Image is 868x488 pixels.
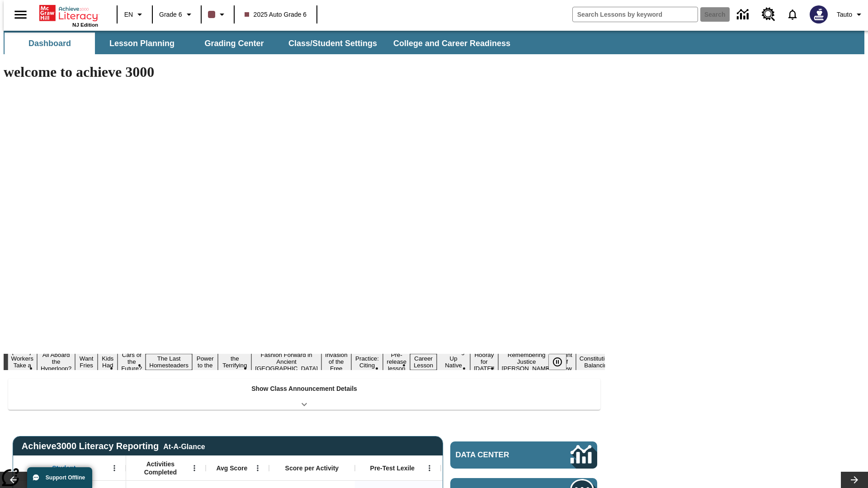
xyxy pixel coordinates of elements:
button: Lesson carousel, Next [841,472,868,488]
span: NJ Edition [72,22,98,28]
button: Slide 15 Hooray for Constitution Day! [470,350,498,373]
button: Slide 1 Labor Day: Workers Take a Stand [8,347,37,377]
button: Slide 14 Cooking Up Native Traditions [437,347,470,377]
button: Slide 11 Mixed Practice: Citing Evidence [351,347,383,377]
a: Data Center [731,2,756,27]
div: SubNavbar [4,33,519,54]
span: Pre-Test Lexile [370,464,415,472]
p: Show Class Announcement Details [251,384,357,394]
button: Open Menu [188,461,201,475]
div: Home [39,3,98,28]
div: Pause [548,354,576,370]
a: Home [39,4,98,22]
button: Slide 12 Pre-release lesson [383,350,410,373]
button: Lesson Planning [97,33,187,54]
button: Slide 4 Dirty Jobs Kids Had To Do [98,340,118,384]
button: Slide 3 Do You Want Fries With That? [75,340,98,384]
button: Profile/Settings [833,6,868,23]
input: search field [573,7,698,22]
button: Support Offline [27,467,92,488]
button: Open Menu [108,461,121,475]
button: Slide 16 Remembering Justice O'Connor [498,350,555,373]
img: Avatar [810,5,828,23]
button: Slide 5 Cars of the Future? [118,350,146,373]
button: Slide 7 Solar Power to the People [192,347,218,377]
span: EN [124,10,133,19]
a: Data Center [450,441,597,469]
button: Grade: Grade 6, Select a grade [156,6,198,23]
span: Activities Completed [131,460,190,476]
button: Pause [548,354,566,370]
span: Data Center [456,450,540,460]
button: Class/Student Settings [281,33,384,54]
button: Class color is dark brown. Change class color [204,6,231,23]
button: College and Career Readiness [386,33,518,54]
button: Slide 6 The Last Homesteaders [146,354,192,370]
span: Tauto [837,10,852,19]
span: Student [52,464,75,472]
button: Grading Center [189,33,279,54]
button: Dashboard [5,33,95,54]
button: Select a new avatar [804,3,833,26]
button: Slide 2 All Aboard the Hyperloop? [37,350,75,373]
button: Open Menu [423,461,436,475]
span: Avg Score [216,464,247,472]
div: SubNavbar [4,31,864,54]
button: Slide 18 The Constitution's Balancing Act [576,347,619,377]
div: At-A-Glance [163,441,205,451]
button: Slide 10 The Invasion of the Free CD [321,343,351,380]
a: Resource Center, Will open in new tab [756,2,781,27]
span: Support Offline [46,474,85,481]
button: Open side menu [7,1,34,28]
button: Language: EN, Select a language [120,6,149,23]
div: Show Class Announcement Details [8,379,600,410]
span: Score per Activity [285,464,339,472]
button: Slide 8 Attack of the Terrifying Tomatoes [218,347,251,377]
button: Open Menu [251,461,264,475]
button: Slide 13 Career Lesson [410,354,437,370]
h1: welcome to achieve 3000 [4,64,605,80]
span: 2025 Auto Grade 6 [245,10,307,19]
button: Slide 9 Fashion Forward in Ancient Rome [251,350,321,373]
a: Notifications [781,3,804,26]
span: Grade 6 [159,10,182,19]
span: Achieve3000 Literacy Reporting [22,441,205,451]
